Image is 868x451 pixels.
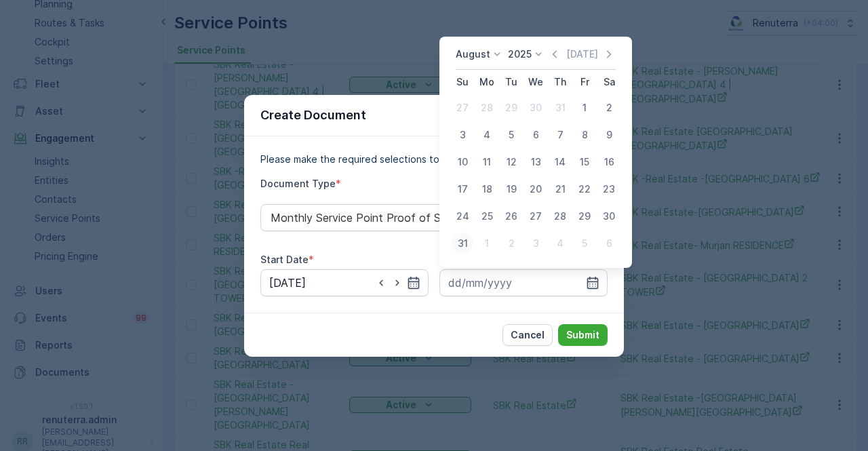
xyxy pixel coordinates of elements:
div: 26 [500,205,522,227]
p: Cancel [511,328,545,342]
p: [DATE] [566,47,598,61]
div: 11 [476,151,498,173]
p: 2025 [508,47,532,61]
input: dd/mm/yyyy [260,269,429,296]
p: Submit [566,328,599,342]
div: 28 [549,205,571,227]
div: 6 [598,233,620,254]
div: 2 [598,97,620,119]
div: 21 [549,178,571,200]
div: 25 [476,205,498,227]
label: Start Date [260,254,309,265]
div: 31 [549,97,571,119]
div: 24 [452,205,473,227]
div: 31 [452,233,473,254]
button: Cancel [502,324,553,346]
th: Wednesday [524,70,548,94]
th: Tuesday [499,70,524,94]
div: 20 [525,178,547,200]
th: Saturday [597,70,621,94]
div: 17 [452,178,473,200]
div: 8 [574,124,595,146]
div: 5 [574,233,595,254]
div: 12 [500,151,522,173]
div: 1 [574,97,595,119]
div: 3 [452,124,473,146]
div: 29 [500,97,522,119]
th: Thursday [548,70,572,94]
th: Sunday [450,70,475,94]
input: dd/mm/yyyy [439,269,608,296]
div: 4 [476,124,498,146]
div: 9 [598,124,620,146]
div: 19 [500,178,522,200]
div: 6 [525,124,547,146]
div: 10 [452,151,473,173]
div: 28 [476,97,498,119]
div: 5 [500,124,522,146]
th: Monday [475,70,499,94]
div: 30 [598,205,620,227]
div: 23 [598,178,620,200]
div: 27 [452,97,473,119]
div: 13 [525,151,547,173]
div: 7 [549,124,571,146]
button: Submit [558,324,608,346]
label: Document Type [260,178,336,189]
div: 14 [549,151,571,173]
p: August [456,47,490,61]
p: Create Document [260,106,366,125]
div: 2 [500,233,522,254]
div: 15 [574,151,595,173]
div: 30 [525,97,547,119]
div: 3 [525,233,547,254]
p: Please make the required selections to create your document. [260,153,608,166]
div: 22 [574,178,595,200]
div: 4 [549,233,571,254]
div: 16 [598,151,620,173]
div: 18 [476,178,498,200]
div: 29 [574,205,595,227]
div: 1 [476,233,498,254]
div: 27 [525,205,547,227]
th: Friday [572,70,597,94]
